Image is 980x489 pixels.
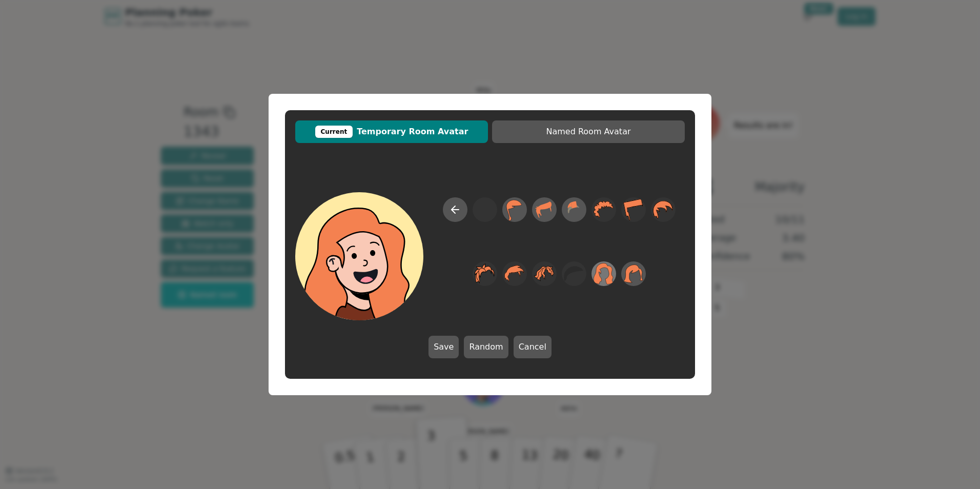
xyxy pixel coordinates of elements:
[464,336,508,358] button: Random
[315,126,353,138] div: Current
[514,336,552,358] button: Cancel
[295,120,488,143] button: CurrentTemporary Room Avatar
[497,126,680,138] span: Named Room Avatar
[428,336,459,358] button: Save
[492,120,685,143] button: Named Room Avatar
[300,126,483,138] span: Temporary Room Avatar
